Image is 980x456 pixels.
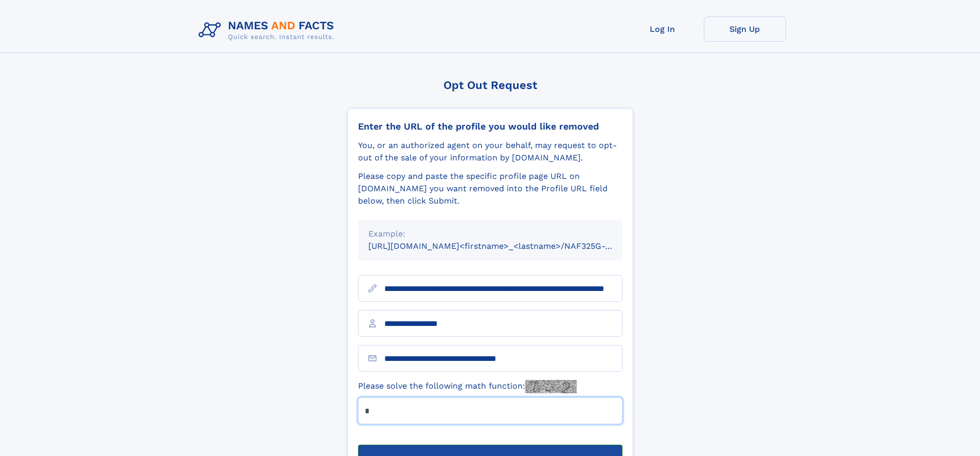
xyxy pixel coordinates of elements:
div: You, or an authorized agent on your behalf, may request to opt-out of the sale of your informatio... [358,139,622,164]
img: Logo Names and Facts [194,16,343,44]
small: [URL][DOMAIN_NAME]<firstname>_<lastname>/NAF325G-xxxxxxxx [368,241,642,251]
div: Enter the URL of the profile you would like removed [358,121,622,132]
div: Opt Out Request [347,79,633,92]
div: Please copy and paste the specific profile page URL on [DOMAIN_NAME] you want removed into the Pr... [358,170,622,207]
a: Log In [621,16,704,42]
label: Please solve the following math function: [358,380,577,393]
div: Example: [368,228,612,240]
a: Sign Up [704,16,786,42]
